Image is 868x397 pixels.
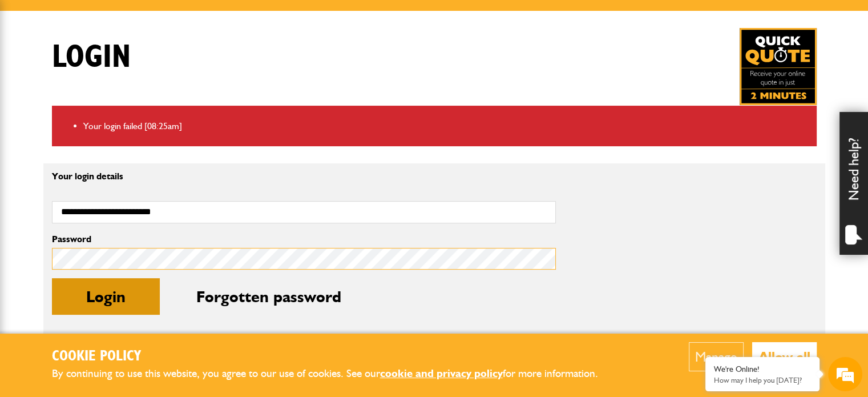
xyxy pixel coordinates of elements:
div: Need help? [839,112,868,255]
div: We're Online! [714,364,811,374]
button: Allow all [752,342,817,371]
div: Chat with us now [59,64,192,79]
textarea: Type your message and hit 'Enter' [15,207,208,301]
input: Enter your email address [15,139,208,165]
img: d_20077148190_company_1631870298795_20077148190 [19,63,48,79]
div: Minimize live chat window [187,6,215,33]
button: Forgotten password [162,278,376,315]
h1: Login [52,38,131,77]
li: Your login failed [08:25am] [83,119,808,134]
a: Get your insurance quote in just 2-minutes [740,28,817,105]
em: Start Chat [155,311,207,326]
img: Quick Quote [740,28,817,105]
label: Password [52,235,556,244]
p: Your login details [52,172,556,181]
p: How may I help you today? [714,376,811,384]
button: Login [52,278,160,315]
p: By continuing to use this website, you agree to our use of cookies. See our for more information. [52,365,617,383]
input: Enter your last name [15,106,208,131]
h2: Cookie Policy [52,348,617,366]
a: cookie and privacy policy [380,367,503,380]
button: Manage [689,342,744,371]
input: Enter your phone number [15,173,208,198]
